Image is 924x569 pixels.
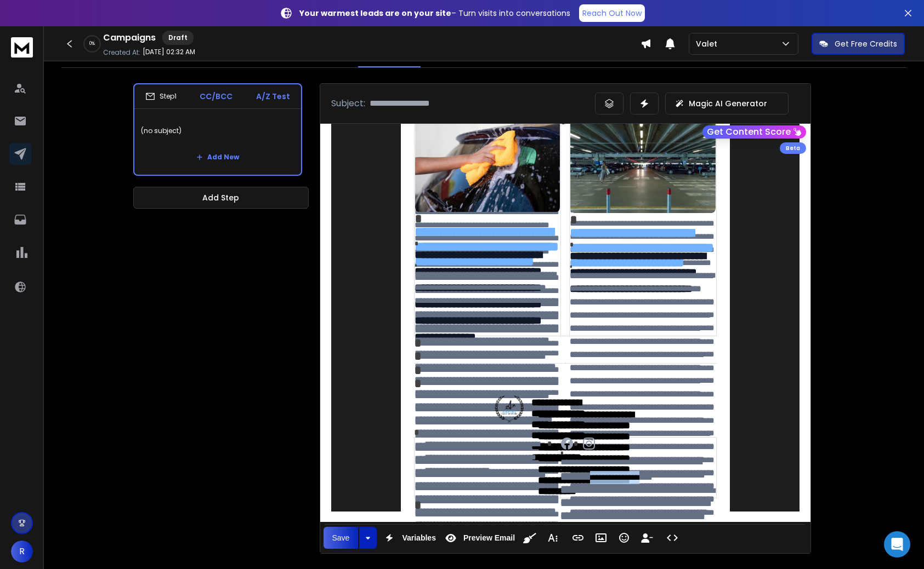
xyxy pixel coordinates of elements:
p: Get Free Credits [835,38,897,49]
button: Emoticons [614,527,634,549]
li: Step1CC/BCCA/Z Test(no subject)Add New [133,83,302,176]
button: Preview Email [440,527,517,549]
button: Clean HTML [519,527,540,549]
button: Variables [379,527,438,549]
p: 0 % [89,41,95,47]
button: Get Content Score [702,125,806,139]
p: [DATE] 02:32 AM [143,48,195,56]
strong: Your warmest leads are on your site [299,8,451,19]
p: (no subject) [141,116,294,146]
h1: Campaigns [103,31,156,44]
p: Valet [696,38,722,49]
div: Draft [162,31,194,45]
p: A/Z Test [256,91,290,102]
div: Step 1 [145,91,177,101]
button: R [11,541,33,562]
div: Open Intercom Messenger [884,531,910,557]
img: gaASdi1uXUND81eVst6tUim2wRk3AQ.png [560,438,574,450]
button: More Text [542,527,563,549]
button: Get Free Credits [812,33,905,55]
a: Reach Out Now [579,4,645,22]
img: ckkfWC978w8udXwwrr0FcKC27rorYg.png [487,390,531,428]
img: logo [11,37,33,58]
button: Add New [188,146,248,168]
img: close-up-car-care-washing_23-2149172896.jpg [415,116,560,212]
p: – Turn visits into conversations [299,8,570,19]
img: CBNs3J0zmAGPzU5hjGuANH4aK3O6RR.png [582,438,596,450]
button: Save [324,527,359,549]
img: GjrrA0haBvAI1jg1FN3icok4WPPz4B.jpeg [570,116,716,214]
button: Insert Image (⌘P) [591,527,611,549]
p: Created At: [103,48,140,57]
button: Code View [662,527,683,549]
button: Insert Unsubscribe Link [637,527,657,549]
p: Reach Out Now [582,8,642,19]
p: CC/BCC [200,91,233,102]
p: Subject: [331,97,365,110]
div: Beta [780,142,806,154]
span: Variables [400,533,438,543]
button: Add Step [133,187,309,209]
button: Magic AI Generator [665,93,789,114]
button: Insert Link (⌘K) [568,527,588,549]
p: Magic AI Generator [689,98,767,109]
span: Preview Email [461,533,517,543]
